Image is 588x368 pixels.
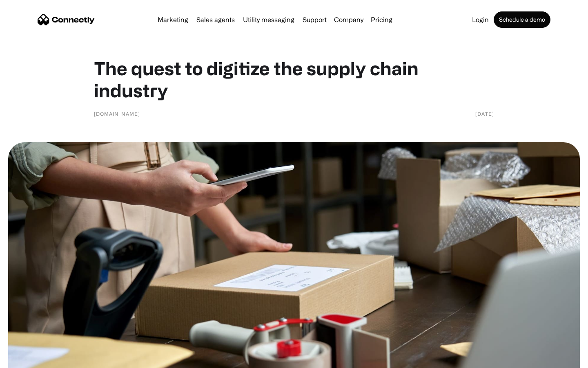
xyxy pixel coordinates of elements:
[475,110,494,118] div: [DATE]
[8,354,49,365] aside: Language selected: English
[94,110,140,118] div: [DOMAIN_NAME]
[367,16,396,23] a: Pricing
[193,16,238,23] a: Sales agents
[154,16,192,23] a: Marketing
[16,354,49,365] ul: Language list
[334,14,363,25] div: Company
[240,16,298,23] a: Utility messaging
[94,57,494,101] h1: The quest to digitize the supply chain industry
[494,11,550,28] a: Schedule a demo
[299,16,330,23] a: Support
[469,16,492,23] a: Login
